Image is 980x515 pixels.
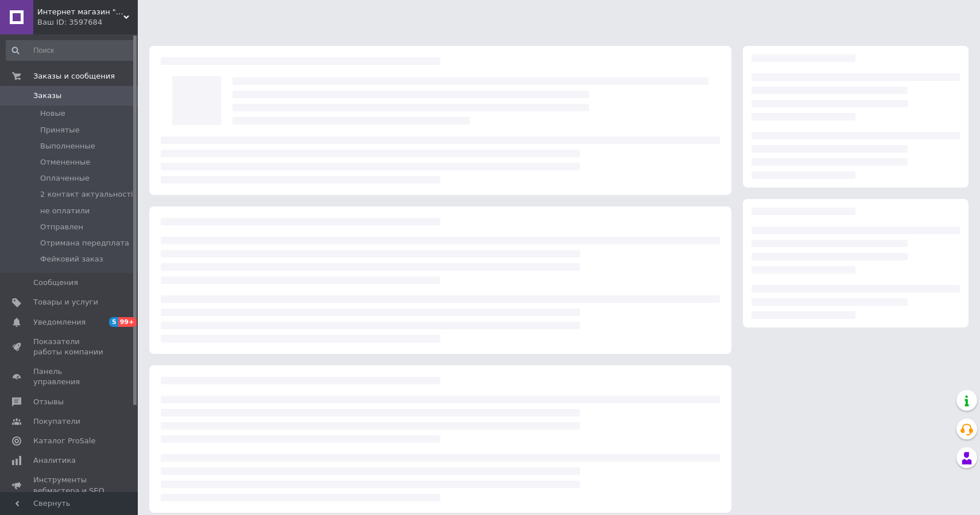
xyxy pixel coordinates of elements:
span: Интернет магазин "JULINS" [37,7,123,17]
span: Панель управления [33,366,106,387]
span: не оплатили [40,206,90,216]
span: Заказы и сообщения [33,71,115,81]
span: Инструменты вебмастера и SEO [33,475,106,496]
span: Отримана передплата [40,238,129,248]
span: Покупатели [33,416,80,427]
span: Отмененные [40,157,90,167]
span: Заказы [33,91,61,101]
div: Ваш ID: 3597684 [37,17,138,28]
input: Поиск [6,40,135,61]
span: Принятые [40,125,80,135]
span: Отправлен [40,222,83,232]
span: 5 [109,317,118,327]
span: Фейковий заказ [40,254,103,264]
span: 2 контакт актуальності [40,189,133,200]
span: Уведомления [33,317,86,327]
span: Выполненные [40,141,95,151]
span: Оплаченные [40,173,90,184]
span: Товары и услуги [33,297,98,307]
span: Отзывы [33,397,64,407]
span: Сообщения [33,278,78,288]
span: 99+ [118,317,137,327]
span: Новые [40,108,65,119]
span: Аналитика [33,455,76,466]
span: Каталог ProSale [33,436,95,446]
span: Показатели работы компании [33,337,106,357]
